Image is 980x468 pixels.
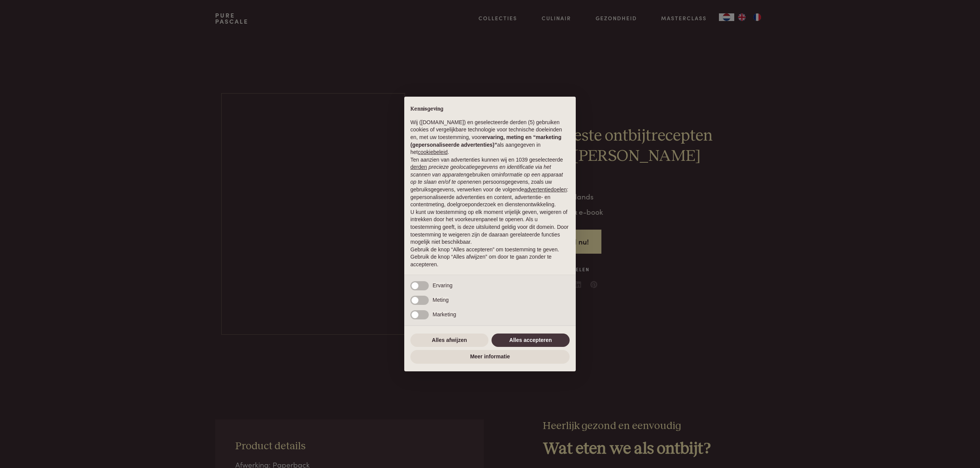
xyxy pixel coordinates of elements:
[410,164,551,178] em: precieze geolocatiegegevens en identificatie via het scannen van apparaten
[410,119,570,156] p: Wij ([DOMAIN_NAME]) en geselecteerde derden (5) gebruiken cookies of vergelijkbare technologie vo...
[410,172,563,185] em: informatie op een apparaat op te slaan en/of te openen
[433,297,449,303] span: Meting
[410,156,570,209] p: Ten aanzien van advertenties kunnen wij en 1039 geselecteerde gebruiken om en persoonsgegevens, z...
[410,106,570,113] h2: Kennisgeving
[418,149,448,155] a: cookiebeleid
[410,134,561,148] strong: ervaring, meting en “marketing (gepersonaliseerde advertenties)”
[433,311,456,317] span: Marketing
[410,334,488,347] button: Alles afwijzen
[433,282,452,288] span: Ervaring
[524,186,567,194] button: advertentiedoelen
[410,209,570,246] p: U kunt uw toestemming op elk moment vrijelijk geven, weigeren of intrekken door het voorkeurenpan...
[410,246,570,269] p: Gebruik de knop “Alles accepteren” om toestemming te geven. Gebruik de knop “Alles afwijzen” om d...
[492,334,570,347] button: Alles accepteren
[410,350,570,364] button: Meer informatie
[410,164,427,171] button: derden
